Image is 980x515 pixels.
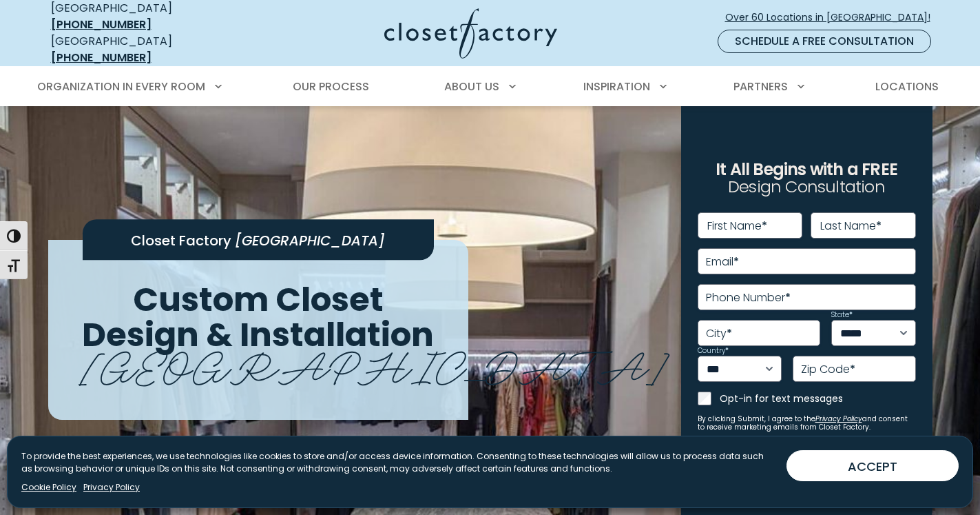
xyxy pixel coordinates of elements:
[718,30,931,53] a: Schedule a Free Consultation
[80,332,669,394] span: [GEOGRAPHIC_DATA]
[83,481,140,494] a: Privacy Policy
[706,328,732,339] label: City
[716,158,897,181] span: It All Begins with a FREE
[707,221,767,232] label: First Name
[82,276,434,358] span: Custom Closet Design & Installation
[293,79,369,94] span: Our Process
[28,68,953,106] nav: Primary Menu
[786,450,959,481] button: ACCEPT
[820,221,882,232] label: Last Name
[815,414,862,424] a: Privacy Policy
[801,364,855,375] label: Zip Code
[51,50,152,65] a: [PHONE_NUMBER]
[21,450,775,475] p: To provide the best experiences, we use technologies like cookies to store and/or access device i...
[384,8,557,59] img: Closet Factory Logo
[131,231,231,250] span: Closet Factory
[51,17,152,32] a: [PHONE_NUMBER]
[728,176,885,199] span: Design Consultation
[583,79,650,94] span: Inspiration
[698,415,916,432] small: By clicking Submit, I agree to the and consent to receive marketing emails from Closet Factory.
[698,347,729,354] label: Country
[725,10,941,25] span: Over 60 Locations in [GEOGRAPHIC_DATA]!
[706,292,791,303] label: Phone Number
[875,79,939,94] span: Locations
[37,79,205,94] span: Organization in Every Room
[724,6,942,30] a: Over 60 Locations in [GEOGRAPHIC_DATA]!
[21,481,76,494] a: Cookie Policy
[733,79,788,94] span: Partners
[720,392,916,405] label: Opt-in for text messages
[51,33,251,66] div: [GEOGRAPHIC_DATA]
[831,312,853,319] label: State
[235,231,385,250] span: [GEOGRAPHIC_DATA]
[706,256,739,267] label: Email
[444,79,499,94] span: About Us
